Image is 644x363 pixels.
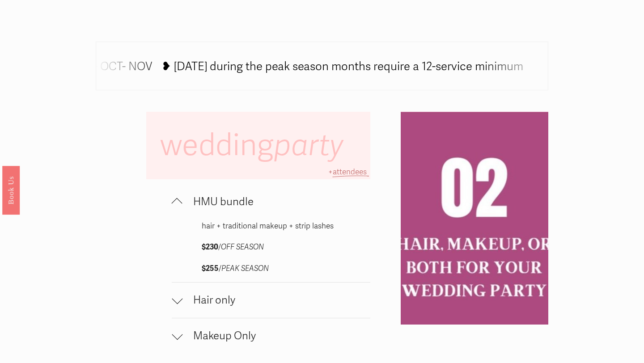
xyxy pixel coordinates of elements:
[202,219,341,233] p: hair + traditional makeup + strip lashes
[160,127,350,164] span: wedding
[161,59,523,73] tspan: ❥ [DATE] during the peak season months require a 12-service minimum
[328,167,333,177] span: +
[182,195,370,208] span: HMU bundle
[333,167,367,177] span: attendees
[182,294,370,307] span: Hair only
[172,283,370,318] button: Hair only
[172,219,370,283] div: HMU bundle
[2,166,20,215] a: Book Us
[202,242,218,252] strong: $230
[172,184,370,219] button: HMU bundle
[202,262,341,276] p: /
[172,318,370,354] button: Makeup Only
[221,242,264,252] em: OFF SEASON
[274,127,343,164] em: party
[221,264,269,273] em: PEAK SEASON
[202,241,341,254] p: /
[202,264,219,273] strong: $255
[182,329,370,342] span: Makeup Only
